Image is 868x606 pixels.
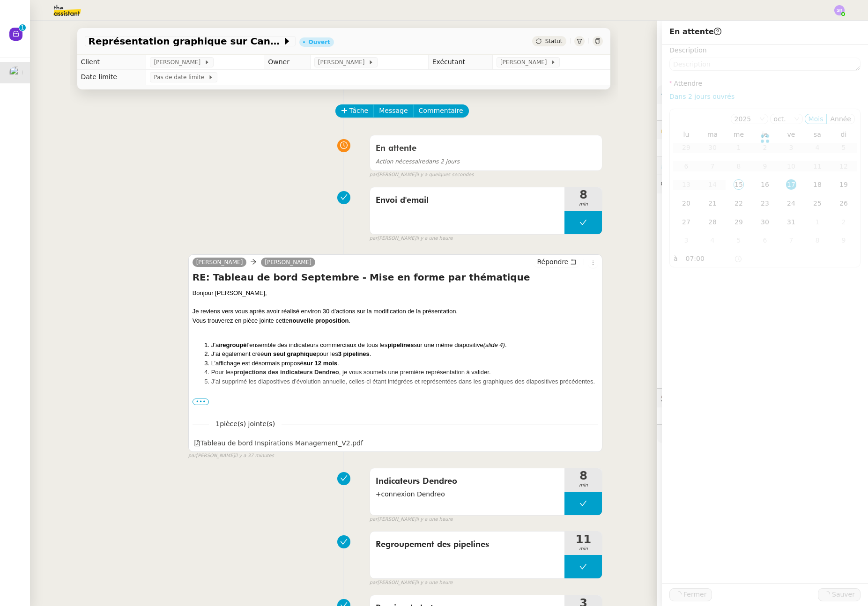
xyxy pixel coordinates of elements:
span: Tâche [349,105,369,116]
div: ⚙️Procédures [657,85,868,103]
button: Fermer [669,588,712,601]
small: [PERSON_NAME] [370,579,453,587]
td: Client [77,55,146,70]
span: Message [379,105,408,116]
span: Action nécessaire [376,158,425,165]
span: pièce(s) jointe(s) [220,420,275,428]
span: par [370,516,378,524]
span: 🕵️ [661,394,778,401]
span: min [564,200,602,208]
strong: sur 12 mois [304,360,337,367]
span: 💬 [661,180,738,188]
div: ⏲️Tâches 109:33 [657,156,868,175]
div: 🔐Données client [657,121,868,139]
img: svg [834,5,845,15]
li: J’ai l’ensemble des indicateurs commerciaux de tous les sur une même diapositive . [211,340,599,350]
span: [PERSON_NAME] [500,58,550,67]
button: Message [373,104,413,118]
span: par [370,171,378,179]
span: il y a quelques secondes [416,171,474,179]
span: il y a une heure [416,516,453,524]
small: [PERSON_NAME] [370,171,474,179]
span: En attente [669,27,721,36]
small: [PERSON_NAME] [188,452,274,460]
span: ⏲️ [661,162,733,169]
em: (slide 4) [483,341,505,348]
span: il y a 37 minutes [235,452,274,460]
strong: pipelines [387,341,414,348]
span: il y a une heure [416,579,453,587]
a: [PERSON_NAME] [261,258,315,266]
img: users%2F6gb6idyi0tfvKNN6zQQM24j9Qto2%2Favatar%2F4d99454d-80b1-4afc-9875-96eb8ae1710f [9,66,22,79]
li: J’ai supprimé les diapositives d’évolution annuelle, celles-ci étant intégrées et représentées da... [211,377,599,386]
span: [PERSON_NAME] [154,58,204,67]
span: +connexion Dendreo [376,489,559,500]
small: [PERSON_NAME] [370,235,453,243]
span: ••• [193,399,209,405]
strong: un seul graphique [264,350,316,357]
span: En attente [376,144,416,153]
span: 11 [564,534,602,545]
span: par [370,235,378,243]
span: dans 2 jours [376,158,460,165]
strong: nouvelle proposition [289,317,349,324]
span: 1 [209,419,282,429]
div: Vous trouverez en pièce jointe cette . [193,316,599,325]
span: Commentaire [419,105,463,116]
span: 🧴 [661,430,690,437]
span: [PERSON_NAME] [318,58,368,67]
small: [PERSON_NAME] [370,516,453,524]
span: Indicateurs Dendreo [376,474,559,488]
button: Répondre [534,257,580,267]
span: Envoi d'email [376,193,559,207]
strong: 3 pipelines [338,350,370,357]
td: Exécutant [428,55,492,70]
span: par [370,579,378,587]
span: min [564,545,602,553]
span: Regroupement des pipelines [376,538,559,552]
nz-badge-sup: 1 [19,24,26,31]
span: 8 [564,470,602,481]
button: Commentaire [413,104,469,118]
span: 8 [564,189,602,200]
span: min [564,481,602,489]
strong: projections des indicateurs Dendreo [233,369,339,376]
div: Tableau de bord Inspirations Management_V2.pdf [194,438,363,449]
div: Je reviens vers vous après avoir réalisé environ 30 d’actions sur la modification de la présentat... [193,307,599,316]
span: 🔐 [661,125,722,135]
li: Cette nouvelle proposition correspond-elle mieux à vos attentes ? [211,410,599,420]
h4: RE: Tableau de bord Septembre - Mise en forme par thématique [193,271,599,284]
button: Tâche [335,104,374,118]
li: Pour les , je vous soumets une première représentation à valider. [211,368,599,377]
div: 🧴Autres [657,425,868,443]
div: Ouvert [309,39,330,45]
button: Sauver [818,588,861,601]
div: 💬Commentaires 5 [657,175,868,193]
a: [PERSON_NAME] [193,258,247,266]
p: 1 [21,24,24,33]
li: L’affichage est désormais proposé . [211,359,599,368]
span: par [188,452,196,460]
span: Pas de date limite [154,73,208,82]
span: Statut [545,38,563,44]
div: 🕵️Autres demandes en cours 2 [657,389,868,407]
li: J’ai également créé pour les . [211,349,599,359]
span: Répondre [537,257,568,266]
td: Date limite [77,70,146,85]
strong: regroupé [220,341,246,348]
span: il y a une heure [416,235,453,243]
span: Représentation graphique sur Canva [89,37,282,46]
td: Owner [264,55,311,70]
span: ⚙️ [661,89,710,100]
div: Bonjour [PERSON_NAME], [193,288,599,298]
